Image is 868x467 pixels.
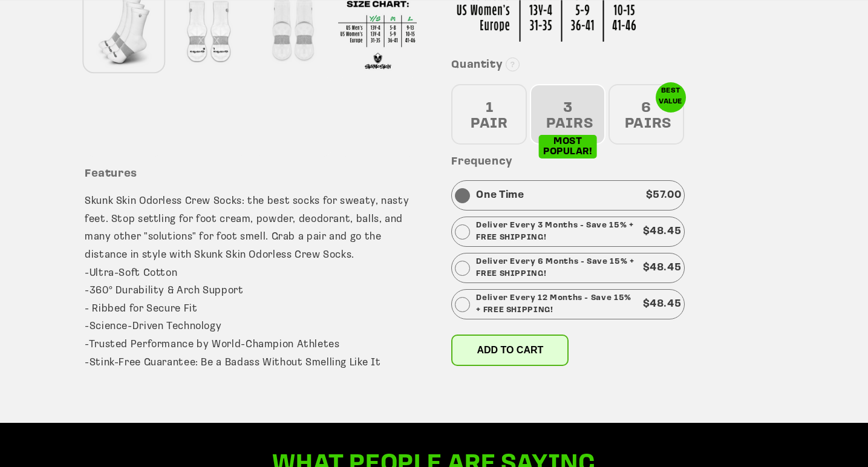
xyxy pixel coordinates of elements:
h3: Frequency [451,155,783,169]
h3: Features [85,168,417,181]
span: 57.00 [653,190,681,200]
span: 48.45 [650,226,681,237]
p: Skunk Skin Odorless Crew Socks: the best socks for sweaty, nasty feet. Stop settling for foot cre... [85,192,417,390]
h3: Quantity [451,59,783,73]
button: Add to cart [451,335,569,366]
span: Add to cart [477,345,543,355]
span: 48.45 [650,299,681,309]
p: Deliver Every 6 Months - Save 15% + FREE SHIPPING! [476,256,636,280]
div: 3 PAIRS [530,84,605,145]
div: 1 PAIR [451,84,527,145]
p: $ [646,186,682,204]
p: Deliver Every 3 Months - Save 15% + FREE SHIPPING! [476,220,636,244]
p: $ [643,223,682,241]
span: 48.45 [650,263,681,273]
p: $ [643,259,682,277]
p: Deliver Every 12 Months - Save 15% + FREE SHIPPING! [476,292,636,316]
div: 6 PAIRS [609,84,684,145]
p: $ [643,295,682,313]
p: One Time [476,186,524,204]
